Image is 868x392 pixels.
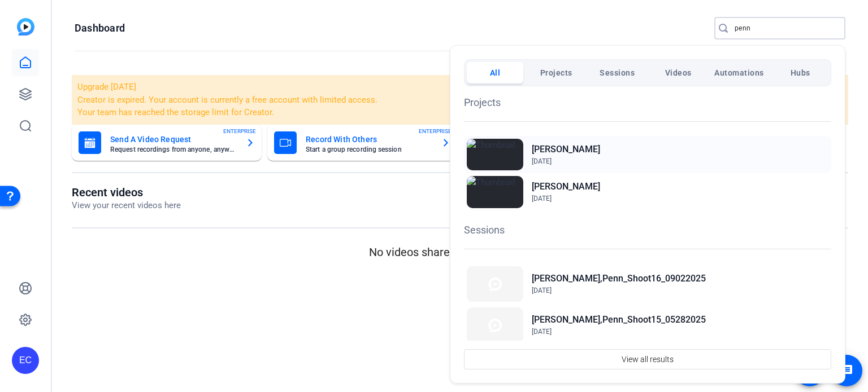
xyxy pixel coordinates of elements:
span: Hubs [791,63,810,83]
img: Thumbnail [467,176,523,208]
img: Thumbnail [467,139,523,170]
span: [DATE] [532,157,552,165]
span: Projects [540,63,572,83]
span: [DATE] [532,287,552,294]
img: Thumbnail [467,266,523,302]
h2: [PERSON_NAME] [532,143,600,156]
span: Automations [714,63,764,83]
span: Sessions [600,63,635,83]
span: View all results [622,349,674,370]
h2: [PERSON_NAME] [532,180,600,193]
img: Thumbnail [467,307,523,343]
button: View all results [464,349,831,369]
span: [DATE] [532,195,552,202]
span: [DATE] [532,328,552,336]
h2: [PERSON_NAME],Penn_Shoot16_09022025 [532,272,706,285]
h2: [PERSON_NAME],Penn_Shoot15_05282025 [532,313,706,327]
span: All [490,63,501,83]
h1: Projects [464,95,831,110]
h1: Sessions [464,222,831,237]
span: Videos [665,63,692,83]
